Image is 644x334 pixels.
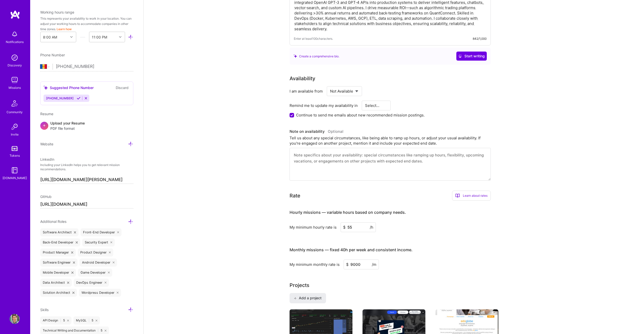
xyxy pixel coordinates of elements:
span: /m [372,262,376,267]
span: $ [343,225,346,230]
i: icon Close [108,272,110,274]
div: Tell us about any special circumstances, like being able to ramp up hours, or adjust your usual a... [290,135,491,146]
div: Game Developer [78,269,112,277]
div: Front-End Developer [80,228,122,236]
span: Optional [328,129,343,134]
button: Discard [114,85,130,91]
img: teamwork [10,75,20,85]
button: Learn how [57,26,72,32]
i: icon Close [67,320,69,321]
div: API Design 5 [40,316,71,324]
i: Reject [84,96,88,100]
span: Start writing [458,54,485,59]
span: Add a project [294,296,321,301]
div: I am available from [290,89,323,94]
span: | [98,328,99,332]
div: My minimum monthly rate is [290,262,340,267]
div: Wordpress Developer [79,289,121,297]
i: icon Close [76,241,78,243]
div: Invite [11,132,19,137]
i: icon Chevron [70,36,73,38]
span: Working hours range [40,10,74,14]
div: Note on availability [290,128,343,135]
div: Upload your Resume [50,120,85,131]
span: GitHub [40,194,52,199]
div: MySQL 5 [73,316,100,324]
span: + [43,122,46,128]
div: Suggested Phone Number [44,85,94,90]
i: icon SuggestedTeams [294,54,297,58]
i: icon Close [71,252,73,254]
div: Tokens [10,153,20,158]
div: 842/1,000 [473,36,487,41]
div: Projects [290,281,309,289]
img: Community [9,97,21,109]
i: icon Close [71,272,73,274]
span: Website [40,142,53,146]
img: logo [10,10,20,19]
div: This represents your availability to work in your location. You can adjust your working hours to ... [40,16,133,32]
div: Discovery [8,63,22,68]
img: bell [10,29,20,39]
div: Data Architect [40,279,72,287]
div: Product Designer [78,248,113,257]
span: Enter at least 100 characters. [294,36,333,41]
label: Continue to send me emails about new recommended mission postings. [296,112,425,118]
i: icon Close [117,292,119,294]
div: Rate [290,192,300,199]
div: 11:00 PM [92,34,107,40]
span: Phone Number [40,53,65,57]
i: icon Close [105,282,107,284]
p: Including your LinkedIn helps you to get relevant mission recommendations. [40,163,133,172]
img: guide book [10,165,20,175]
i: icon Close [105,330,106,331]
input: +1 (000) 000-0000 [56,59,133,74]
img: discovery [10,53,20,63]
a: User Avatar [8,314,21,324]
i: icon Close [73,262,75,264]
div: Availability [290,75,315,82]
span: | [89,318,90,322]
i: icon Close [67,282,69,284]
i: icon Chevron [119,36,122,38]
img: tokens [12,146,18,151]
i: icon Close [110,241,112,243]
span: | [60,318,61,322]
i: icon Close [109,252,111,254]
div: Product Manager [40,248,76,257]
div: +Upload your ResumePDF file format [40,120,133,131]
i: icon SuggestedTeams [44,86,48,90]
i: icon Close [72,292,74,294]
div: Software Architect [40,228,78,236]
input: XXX [341,222,376,232]
img: User Avatar [10,314,20,324]
div: Software Engineer [40,259,77,267]
h4: Monthly missions — fixed 40h per week and consistent income. [290,247,413,252]
div: Remind me to update my availability in [290,103,358,108]
div: Notifications [6,39,24,45]
div: Community [7,109,23,115]
input: XXX [344,260,379,269]
i: Accept [77,96,80,100]
i: icon BookOpen [455,193,460,198]
div: [DOMAIN_NAME] [3,175,27,181]
div: Back-End Developer [40,238,80,246]
span: /h [370,225,373,230]
span: Skills [40,308,49,312]
div: Missions [9,85,21,90]
div: Mobile Developer [40,269,76,277]
span: [PHONE_NUMBER] [46,96,74,100]
div: Create a comprehensive bio. [294,54,339,59]
button: Add a project [290,293,326,303]
i: icon CrystalBallWhite [458,54,462,58]
i: icon Close [113,262,115,264]
div: Android Developer [79,259,117,267]
button: Start writing [456,52,487,61]
div: DevOps Engineer [74,279,109,287]
span: PDF file format [50,126,85,131]
i: icon HorizontalInLineDivider [80,34,85,40]
i: icon Close [117,231,119,233]
i: icon PlusBlack [294,297,297,300]
img: Invite [10,122,20,132]
div: My minimum hourly rate is [290,225,337,230]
